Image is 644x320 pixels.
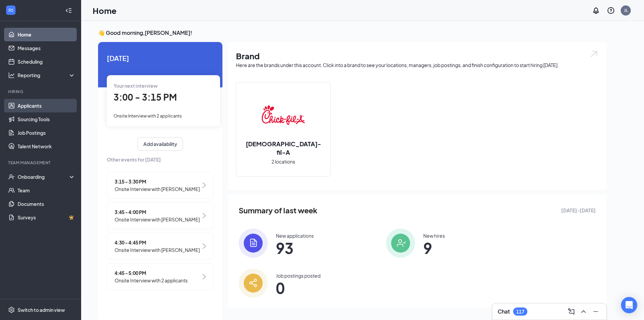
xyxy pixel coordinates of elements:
span: 9 [423,242,445,254]
span: 3:45 - 4:00 PM [115,208,200,216]
span: Other events for [DATE] [107,156,214,163]
svg: ComposeMessage [567,307,575,316]
div: Job postings posted [276,272,320,279]
a: Job Postings [18,126,75,140]
div: Hiring [8,89,74,94]
span: Onsite Interview with 2 applicants [115,277,188,284]
span: 2 locations [271,158,295,165]
a: Home [18,28,75,41]
span: Onsite Interview with [PERSON_NAME] [115,185,200,193]
svg: Settings [8,306,15,313]
button: ComposeMessage [566,306,577,317]
a: Talent Network [18,140,75,153]
a: Scheduling [18,55,75,68]
button: ChevronUp [578,306,589,317]
h3: 👋 Good morning, [PERSON_NAME] ! [98,29,606,37]
a: Team [18,184,75,197]
div: Switch to admin view [18,306,65,313]
img: icon [239,229,268,258]
span: Onsite Interview with [PERSON_NAME] [115,246,200,254]
svg: Analysis [8,72,15,79]
span: 3:00 - 3:15 PM [114,91,177,103]
div: Open Intercom Messenger [621,297,637,313]
img: icon [386,229,415,258]
div: 117 [516,309,524,315]
span: 93 [276,242,314,254]
img: icon [239,269,268,298]
span: [DATE] [107,53,214,63]
a: SurveysCrown [18,211,75,224]
svg: UserCheck [8,173,15,180]
a: Applicants [18,99,75,112]
a: Messages [18,41,75,55]
div: New hires [423,232,445,239]
div: JL [624,7,628,13]
svg: Collapse [65,7,72,14]
span: 4:30 - 4:45 PM [115,239,200,246]
h3: Chat [498,308,510,315]
div: New applications [276,232,314,239]
h1: Home [93,5,117,16]
div: Onboarding [18,173,70,180]
span: [DATE] - [DATE] [561,207,596,214]
button: Minimize [590,306,601,317]
span: 3:15 - 3:30 PM [115,178,200,185]
span: Onsite Interview with 2 applicants [114,113,182,119]
span: Summary of last week [239,205,317,216]
svg: ChevronUp [579,307,588,316]
a: Documents [18,197,75,211]
button: Add availability [138,137,183,151]
svg: Notifications [592,6,600,15]
span: Your next interview [114,83,158,89]
img: open.6027fd2a22e1237b5b06.svg [590,50,598,58]
svg: QuestionInfo [607,6,615,15]
svg: Minimize [592,307,600,316]
span: Onsite Interview with [PERSON_NAME] [115,216,200,223]
h1: Brand [236,50,598,62]
div: Here are the brands under this account. Click into a brand to see your locations, managers, job p... [236,62,598,68]
span: 4:45 - 5:00 PM [115,269,188,277]
span: 0 [276,282,320,294]
img: Chick-fil-A [262,93,305,137]
a: Sourcing Tools [18,112,75,126]
div: Team Management [8,160,74,166]
svg: WorkstreamLogo [7,7,14,14]
h2: [DEMOGRAPHIC_DATA]-fil-A [236,140,330,156]
div: Reporting [18,72,76,79]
